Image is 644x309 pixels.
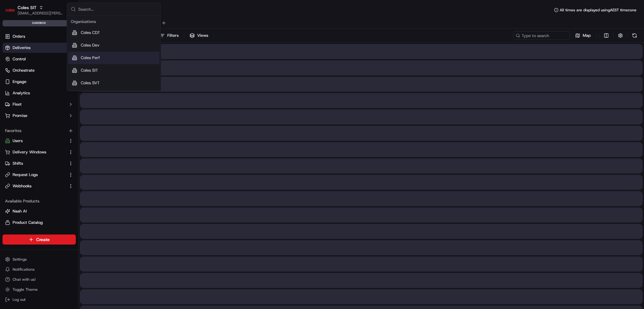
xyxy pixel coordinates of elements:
span: Create [36,236,50,243]
span: Filters [167,33,179,38]
span: Toggle Theme [13,287,38,292]
a: Shifts [5,161,66,166]
span: Fleet [13,102,22,107]
button: Notifications [3,265,76,274]
div: Suggestions [67,16,161,91]
button: Map [572,31,594,40]
input: Got a question? Start typing here... [16,41,113,47]
a: Delivery Windows [5,149,66,155]
button: Product Catalog [3,218,76,228]
div: Organizations [68,17,159,26]
button: [EMAIL_ADDRESS][PERSON_NAME][PERSON_NAME][DOMAIN_NAME] [18,11,63,16]
button: Create [3,235,76,245]
span: Log out [13,297,25,302]
button: Shifts [3,158,76,168]
a: Product Catalog [5,220,73,225]
button: Start new chat [107,62,114,69]
span: Coles Dev [81,42,99,48]
div: 📗 [6,92,11,97]
span: Pylon [63,107,76,111]
span: Request Logs [13,172,38,178]
div: 💻 [53,92,58,97]
span: Knowledge Base [13,91,48,97]
button: Refresh [630,31,639,40]
span: Nash AI [13,208,27,214]
button: Fleet [3,99,76,109]
span: Coles SVT [81,80,100,86]
button: Settings [3,255,76,264]
button: Delivery Windows [3,147,76,157]
span: Coles SIT [81,68,98,73]
span: Orchestrate [13,68,35,73]
span: Shifts [13,161,23,166]
span: Promise [13,113,27,119]
button: Views [187,31,211,40]
div: Favorites [3,126,76,136]
a: Request Logs [5,172,66,178]
img: Coles SIT [5,5,15,15]
div: sandbox [3,20,76,26]
span: Coles Perf [81,55,100,61]
a: Users [5,138,66,144]
a: Nash AI [5,208,73,214]
div: Start new chat [21,60,103,66]
span: Product Catalog [13,220,43,225]
button: Coles SIT [18,4,36,11]
button: Orchestrate [3,65,76,75]
div: Available Products [3,196,76,206]
button: Nash AI [3,206,76,216]
p: Welcome 👋 [6,25,114,35]
span: Deliveries [13,45,31,51]
span: Webhooks [13,183,31,189]
button: Promise [3,111,76,121]
button: Engage [3,77,76,87]
button: Log out [3,295,76,304]
button: Request Logs [3,170,76,180]
button: Control [3,54,76,64]
span: Map [583,33,591,38]
span: Orders [13,34,25,39]
button: Chat with us! [3,275,76,284]
span: Engage [13,79,26,85]
img: 1736555255976-a54dd68f-1ca7-489b-9aae-adbdc363a1c4 [6,60,18,71]
a: Deliveries [3,43,76,53]
button: Filters [157,31,181,40]
a: 📗Knowledge Base [4,89,51,100]
a: Orders [3,31,76,41]
a: Webhooks [5,183,66,189]
span: Users [13,138,23,144]
a: Powered byPylon [44,106,76,111]
button: Toggle Theme [3,285,76,294]
a: Analytics [3,88,76,98]
a: 💻API Documentation [51,89,103,100]
div: We're available if you need us! [21,66,80,71]
span: Chat with us! [13,277,36,282]
span: All times are displayed using AEST timezone [560,8,636,13]
button: Users [3,136,76,146]
img: Nash [6,6,19,19]
span: Control [13,56,26,62]
span: Delivery Windows [13,149,46,155]
input: Type to search [513,31,570,40]
span: Settings [13,257,27,262]
button: Webhooks [3,181,76,191]
input: Search... [78,3,157,15]
span: Analytics [13,90,30,96]
span: Coles CDT [81,30,100,36]
button: Coles SITColes SIT[EMAIL_ADDRESS][PERSON_NAME][PERSON_NAME][DOMAIN_NAME] [3,3,65,18]
span: API Documentation [59,91,101,97]
span: Notifications [13,267,35,272]
span: Views [197,33,208,38]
